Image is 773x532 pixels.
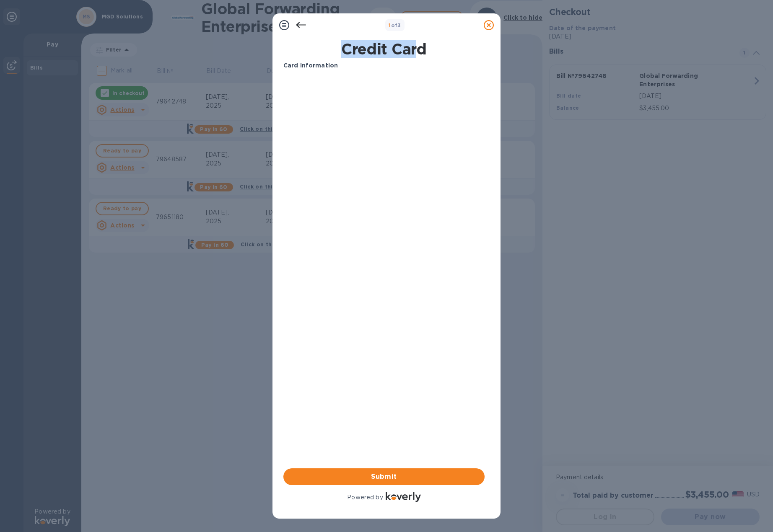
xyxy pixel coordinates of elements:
[283,468,485,485] button: Submit
[386,492,421,502] img: Logo
[347,493,383,502] p: Powered by
[389,22,391,28] span: 1
[290,472,478,482] span: Submit
[389,22,401,28] b: of 3
[283,62,338,69] b: Card Information
[280,40,488,58] h1: Credit Card
[283,77,485,139] iframe: Your browser does not support iframes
